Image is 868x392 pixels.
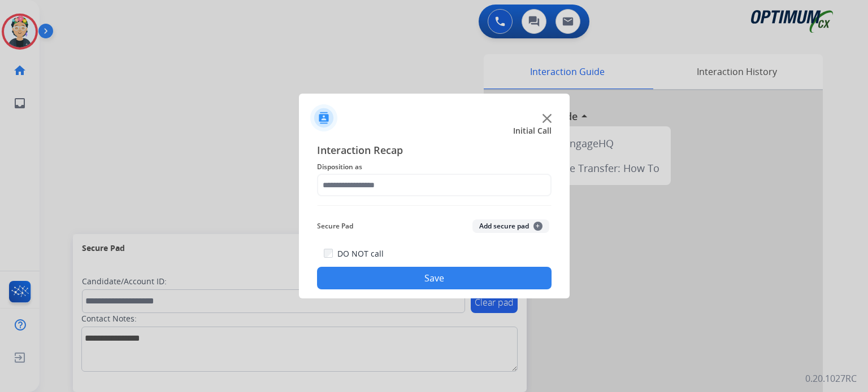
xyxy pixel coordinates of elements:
span: Disposition as [317,160,552,174]
button: Add secure pad+ [472,219,549,233]
p: 0.20.1027RC [805,372,857,385]
label: DO NOT call [337,248,384,259]
span: Initial Call [513,125,552,136]
span: Secure Pad [317,219,353,233]
img: contactIcon [310,104,337,131]
span: + [533,222,542,231]
button: Save [317,267,552,289]
img: contact-recap-line.svg [317,205,552,206]
span: Interaction Recap [317,142,552,160]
